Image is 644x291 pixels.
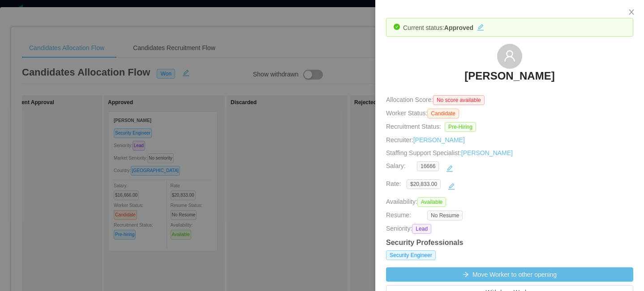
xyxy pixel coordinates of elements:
[386,267,633,282] button: icon: arrow-rightMove Worker to other opening
[503,50,516,62] i: icon: user
[386,96,433,103] span: Allocation Score:
[464,69,554,83] h3: [PERSON_NAME]
[628,8,635,16] i: icon: close
[444,179,459,194] button: icon: edit
[461,149,513,156] a: [PERSON_NAME]
[445,122,476,132] span: Pre-Hiring
[473,22,488,31] button: icon: edit
[427,109,459,118] span: Candidate
[442,161,457,176] button: icon: edit
[386,136,465,143] span: Recruiter:
[386,198,450,205] span: Availability:
[444,24,473,31] strong: Approved
[413,136,465,143] a: [PERSON_NAME]
[386,224,412,234] span: Seniority:
[386,110,427,117] span: Worker Status:
[386,211,411,219] span: Resume:
[433,95,485,105] span: No score available
[386,239,464,246] strong: Security Professionals
[427,211,463,220] span: No Resume
[407,179,441,189] span: $20,833.00
[386,250,436,260] span: Security Engineer
[394,24,400,30] i: icon: check-circle
[412,224,431,234] span: Lead
[386,149,513,156] span: Staffing Support Specialist:
[417,161,439,171] span: 16666
[403,24,444,31] span: Current status:
[386,123,441,130] span: Recruitment Status:
[417,197,446,207] span: Available
[464,69,554,89] a: [PERSON_NAME]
